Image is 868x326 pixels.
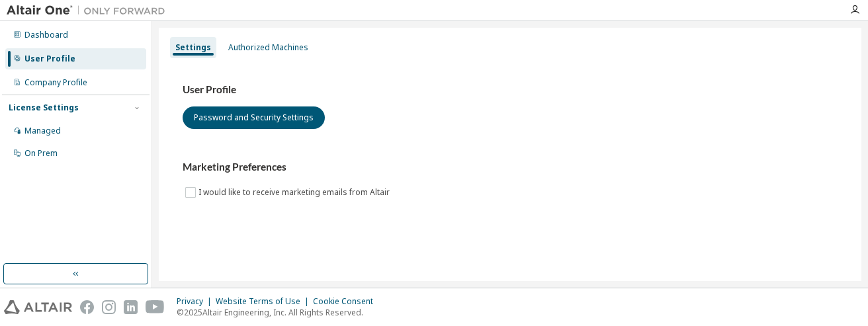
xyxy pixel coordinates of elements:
div: Authorized Machines [228,42,308,53]
img: Altair One [7,4,172,17]
img: youtube.svg [146,300,165,314]
img: facebook.svg [80,300,94,314]
div: Privacy [177,296,216,307]
div: Company Profile [24,77,87,88]
label: I would like to receive marketing emails from Altair [198,184,392,200]
div: License Settings [9,102,79,113]
div: Dashboard [24,30,68,40]
div: User Profile [24,54,75,64]
div: Website Terms of Use [216,296,313,307]
img: altair_logo.svg [4,300,72,314]
h3: Marketing Preferences [183,161,838,174]
h3: User Profile [183,83,838,97]
img: linkedin.svg [124,300,138,314]
div: Settings [175,42,211,53]
img: instagram.svg [102,300,116,314]
div: Managed [24,126,61,136]
p: © 2025 Altair Engineering, Inc. All Rights Reserved. [177,307,381,318]
button: Password and Security Settings [183,106,325,129]
div: Cookie Consent [313,296,381,307]
div: On Prem [24,148,58,159]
